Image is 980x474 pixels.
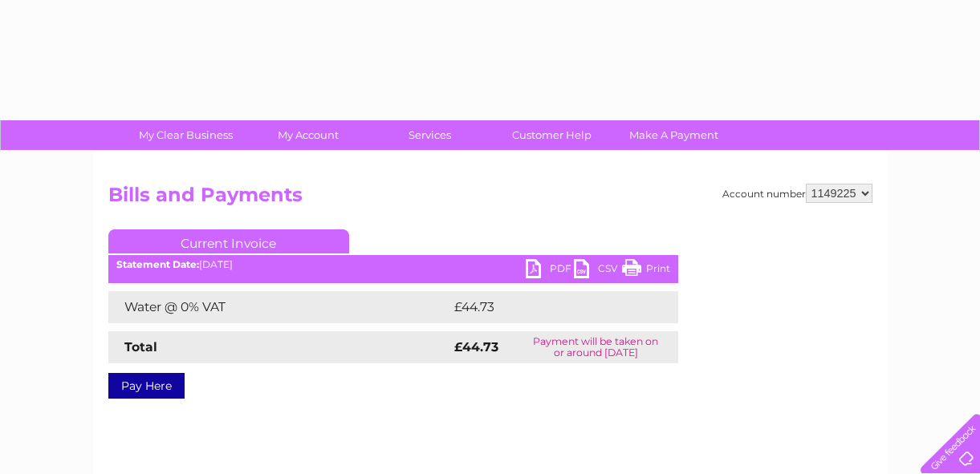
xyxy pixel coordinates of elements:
[574,259,622,282] a: CSV
[526,259,574,282] a: PDF
[108,373,185,399] a: Pay Here
[622,259,670,282] a: Print
[242,120,374,150] a: My Account
[722,184,872,203] div: Account number
[514,331,677,363] td: Payment will be taken on or around [DATE]
[120,120,252,150] a: My Clear Business
[108,291,450,323] td: Water @ 0% VAT
[608,120,740,150] a: Make A Payment
[108,229,349,253] a: Current Invoice
[124,339,157,354] strong: Total
[108,184,872,214] h2: Bills and Payments
[454,339,498,354] strong: £44.73
[486,120,618,150] a: Customer Help
[364,120,496,150] a: Services
[108,259,678,270] div: [DATE]
[116,258,199,270] b: Statement Date:
[450,291,645,323] td: £44.73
